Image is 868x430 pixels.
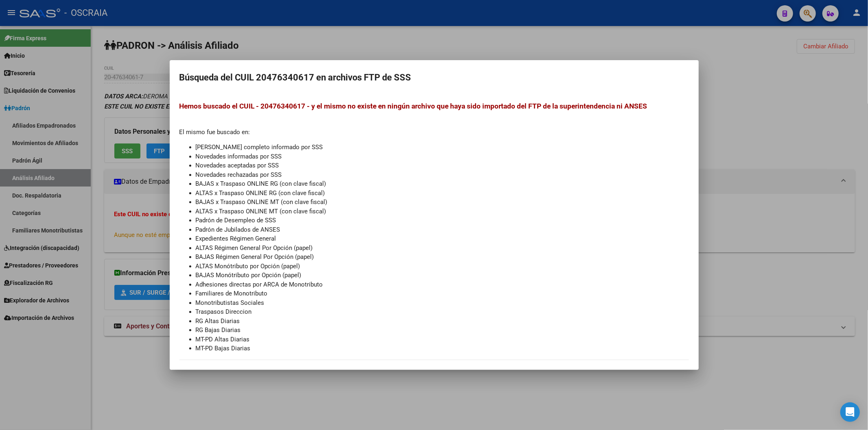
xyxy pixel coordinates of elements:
[196,307,689,317] li: Traspasos Direccion
[196,170,689,180] li: Novedades rechazadas por SSS
[196,317,689,326] li: RG Altas Diarias
[196,198,689,207] li: BAJAS x Traspaso ONLINE MT (con clave fiscal)
[840,402,860,422] div: Open Intercom Messenger
[196,189,689,198] li: ALTAS x Traspaso ONLINE RG (con clave fiscal)
[196,179,689,189] li: BAJAS x Traspaso ONLINE RG (con clave fiscal)
[196,335,689,344] li: MT-PD Altas Diarias
[179,70,689,85] h2: Búsqueda del CUIL 20476340617 en archivos FTP de SSS
[196,289,689,298] li: Familiares de Monotributo
[196,344,689,353] li: MT-PD Bajas Diarias
[179,102,647,110] span: Hemos buscado el CUIL - 20476340617 - y el mismo no existe en ningún archivo que haya sido import...
[196,161,689,170] li: Novedades aceptadas por SSS
[196,225,689,235] li: Padrón de Jubilados de ANSES
[196,152,689,161] li: Novedades informadas por SSS
[196,262,689,271] li: ALTAS Monótributo por Opción (papel)
[196,326,689,335] li: RG Bajas Diarias
[196,298,689,308] li: Monotributistas Sociales
[196,216,689,225] li: Padrón de Desempleo de SSS
[196,234,689,243] li: Expedientes Régimen General
[196,271,689,280] li: BAJAS Monótributo por Opción (papel)
[196,143,689,152] li: [PERSON_NAME] completo informado por SSS
[196,207,689,216] li: ALTAS x Traspaso ONLINE MT (con clave fiscal)
[196,252,689,262] li: BAJAS Régimen General Por Opción (papel)
[179,101,689,353] div: El mismo fue buscado en:
[196,280,689,289] li: Adhesiones directas por ARCA de Monotributo
[196,243,689,253] li: ALTAS Régimen General Por Opción (papel)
